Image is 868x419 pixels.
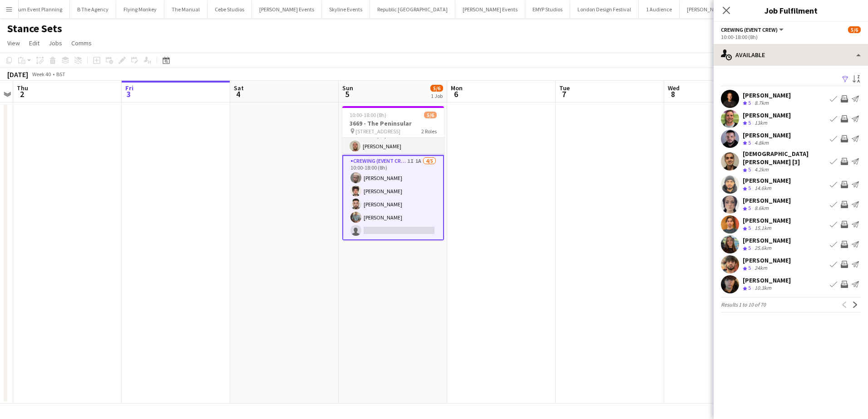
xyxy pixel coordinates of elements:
[753,244,773,252] div: 25.6km
[714,44,868,66] div: Available
[124,89,133,99] span: 3
[743,236,791,244] div: [PERSON_NAME]
[7,39,20,47] span: View
[666,89,680,99] span: 8
[743,196,791,205] div: [PERSON_NAME]
[355,128,400,135] span: [STREET_ADDRESS]
[455,0,525,18] button: [PERSON_NAME] Events
[639,0,680,18] button: 1 Audience
[743,150,826,166] div: [DEMOGRAPHIC_DATA][PERSON_NAME] [3]
[748,119,751,126] span: 5
[116,0,164,18] button: Flying Monkey
[743,131,791,139] div: [PERSON_NAME]
[743,91,791,99] div: [PERSON_NAME]
[342,124,444,155] app-card-role: Crewing (Crew Leader)1/110:00-18:00 (8h)[PERSON_NAME]
[748,166,751,173] span: 5
[748,185,751,191] span: 5
[430,85,443,92] span: 5/6
[743,276,791,284] div: [PERSON_NAME]
[70,0,116,18] button: B The Agency
[7,70,28,79] div: [DATE]
[252,0,322,18] button: [PERSON_NAME] Events
[748,264,751,271] span: 5
[0,0,70,18] button: Elysium Event Planning
[56,71,65,78] div: BST
[753,264,769,272] div: 24km
[714,5,868,16] h3: Job Fulfilment
[30,71,53,78] span: Week 40
[342,155,444,240] app-card-role: Crewing (Event Crew)1I1A4/510:00-18:00 (8h)[PERSON_NAME][PERSON_NAME][PERSON_NAME][PERSON_NAME]
[525,0,570,18] button: EMYP Studios
[342,106,444,240] app-job-card: 10:00-18:00 (8h)5/63669 - The Peninsular [STREET_ADDRESS]2 RolesCrewing (Crew Leader)1/110:00-18:...
[748,244,751,251] span: 5
[71,39,92,47] span: Comms
[125,84,133,92] span: Fri
[207,0,252,18] button: Cebe Studios
[164,0,207,18] button: The Manual
[25,37,43,49] a: Edit
[743,111,791,119] div: [PERSON_NAME]
[342,119,444,127] h3: 3669 - The Peninsular
[668,84,680,92] span: Wed
[17,84,28,92] span: Thu
[570,0,639,18] button: London Design Festival
[342,84,353,92] span: Sun
[68,37,95,49] a: Comms
[753,139,770,147] div: 4.8km
[753,185,773,192] div: 14.6km
[29,39,39,47] span: Edit
[753,205,770,212] div: 8.6km
[748,284,751,291] span: 5
[4,37,24,49] a: View
[451,84,463,92] span: Mon
[743,256,791,264] div: [PERSON_NAME]
[743,176,791,185] div: [PERSON_NAME]
[753,284,773,292] div: 10.3km
[15,89,28,99] span: 2
[49,39,62,47] span: Jobs
[45,37,66,49] a: Jobs
[558,89,570,99] span: 7
[721,26,785,33] button: Crewing (Event Crew)
[322,0,370,18] button: Skyline Events
[232,89,244,99] span: 4
[424,112,437,118] span: 5/6
[748,99,751,106] span: 5
[559,84,570,92] span: Tue
[721,34,861,40] div: 10:00-18:00 (8h)
[370,0,455,18] button: Republic [GEOGRAPHIC_DATA]
[753,119,769,127] div: 13km
[721,26,778,33] span: Crewing (Event Crew)
[748,205,751,211] span: 5
[234,84,244,92] span: Sat
[753,224,773,232] div: 15.1km
[341,89,353,99] span: 5
[753,166,770,174] div: 4.2km
[748,139,751,146] span: 5
[350,112,386,118] span: 10:00-18:00 (8h)
[743,216,791,224] div: [PERSON_NAME]
[680,0,733,18] button: [PERSON_NAME]
[753,99,770,107] div: 8.7km
[431,93,443,99] div: 1 Job
[7,22,62,35] h1: Stance Sets
[421,128,437,135] span: 2 Roles
[449,89,463,99] span: 6
[848,26,861,33] span: 5/6
[748,224,751,231] span: 5
[721,301,766,308] span: Results 1 to 10 of 70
